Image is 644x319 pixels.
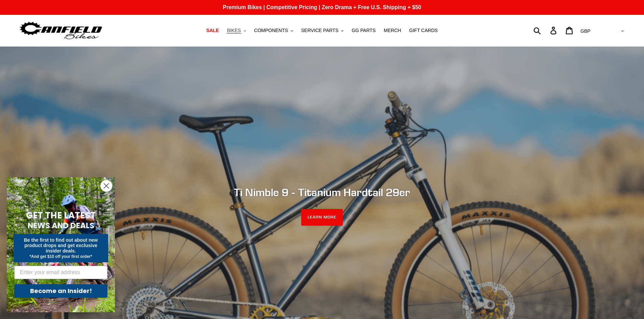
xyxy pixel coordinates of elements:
[203,26,222,35] a: SALE
[24,237,98,254] span: Be the first to find out about new product drops and get exclusive insider deals.
[28,220,94,231] span: NEWS AND DEALS
[100,180,112,192] button: Close dialog
[19,20,103,41] img: Canfield Bikes
[223,26,249,35] button: BIKES
[298,26,347,35] button: SERVICE PARTS
[14,266,108,279] input: Enter your email address
[352,28,376,33] span: GG PARTS
[409,28,438,33] span: GIFT CARDS
[254,28,288,33] span: COMPONENTS
[14,284,108,298] button: Become an Insider!
[406,26,441,35] a: GIFT CARDS
[301,209,343,226] a: LEARN MORE
[348,26,379,35] a: GG PARTS
[26,209,96,221] span: GET THE LATEST
[29,254,92,259] span: *And get $10 off your first order*
[138,186,506,199] h2: Ti Nimble 9 - Titanium Hardtail 29er
[384,28,401,33] span: MERCH
[301,28,338,33] span: SERVICE PARTS
[206,28,219,33] span: SALE
[227,28,241,33] span: BIKES
[537,23,554,38] input: Search
[251,26,296,35] button: COMPONENTS
[380,26,404,35] a: MERCH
